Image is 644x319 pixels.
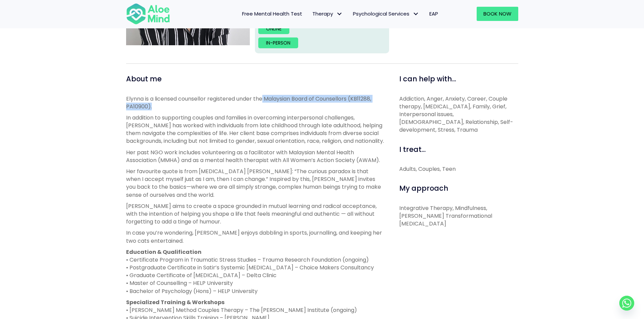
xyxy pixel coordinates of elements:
a: Online [258,23,289,34]
p: [PERSON_NAME] aims to create a space grounded in mutual learning and radical acceptance, with the... [126,202,384,226]
span: Psychological Services: submenu [411,9,421,19]
span: Psychological Services [353,10,419,17]
nav: Menu [179,7,443,21]
strong: Education & Qualification [126,248,201,256]
a: Psychological ServicesPsychological Services: submenu [348,7,424,21]
span: Therapy [312,10,343,17]
a: EAP [424,7,443,21]
p: Integrative Therapy, Mindfulness, [PERSON_NAME] Transformational [MEDICAL_DATA] [399,204,518,228]
a: Book Now [477,7,518,21]
span: I treat... [399,144,426,154]
a: Free Mental Health Test [237,7,307,21]
p: Her favourite quote is from [MEDICAL_DATA] [PERSON_NAME]: “The curious paradox is that when I acc... [126,167,384,199]
span: Free Mental Health Test [242,10,302,17]
p: • Certificate Program in Traumatic Stress Studies – Trauma Research Foundation (ongoing) • Postgr... [126,248,384,295]
p: Elynna is a licensed counsellor registered under the Malaysian Board of Counsellors (KB11288, PA1... [126,95,384,110]
a: In-person [258,37,298,48]
span: Book Now [483,10,511,17]
a: TherapyTherapy: submenu [307,7,348,21]
p: In addition to supporting couples and families in overcoming interpersonal challenges, [PERSON_NA... [126,114,384,145]
strong: Specialized Training & Workshops [126,298,224,306]
span: My approach [399,183,448,193]
p: In case you’re wondering, [PERSON_NAME] enjoys dabbling in sports, journalling, and keeping her t... [126,229,384,244]
span: EAP [429,10,438,17]
span: Therapy: submenu [335,9,344,19]
a: Whatsapp [619,296,634,311]
div: Adults, Couples, Teen [399,165,518,173]
span: I can help with... [399,74,456,84]
span: About me [126,74,162,84]
img: Aloe mind Logo [126,3,170,25]
span: Addiction, Anger, Anxiety, Career, Couple therapy, [MEDICAL_DATA], Family, Grief, Interpersonal i... [399,95,513,134]
p: Her past NGO work includes volunteering as a facilitator with Malaysian Mental Health Association... [126,149,384,164]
